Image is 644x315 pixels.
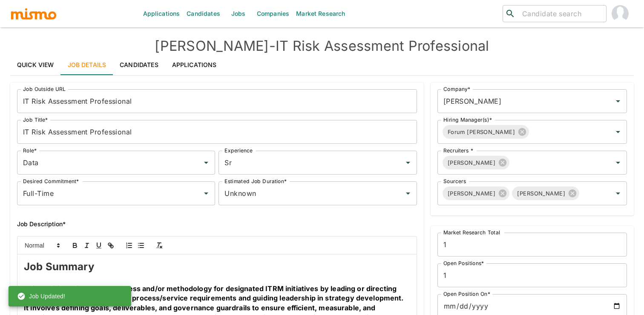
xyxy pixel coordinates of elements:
[10,7,57,20] img: logo
[443,147,473,154] label: Recruiters *
[612,95,624,107] button: Open
[200,187,212,199] button: Open
[224,147,253,154] label: Experience
[23,116,48,123] label: Job Title*
[10,55,61,75] a: Quick View
[23,147,37,154] label: Role*
[443,127,520,137] span: Forum [PERSON_NAME]
[443,290,490,297] label: Open Position On*
[23,178,79,185] label: Desired Commitment*
[443,178,466,185] label: Sourcers
[17,289,65,304] div: Job Updated!
[612,187,624,199] button: Open
[443,116,492,123] label: Hiring Manager(s)*
[24,260,94,273] strong: Job Summary
[224,178,287,185] label: Estimated Job Duration*
[443,189,501,198] span: [PERSON_NAME]
[443,158,501,168] span: [PERSON_NAME]
[612,126,624,138] button: Open
[200,157,212,169] button: Open
[10,38,634,55] h4: [PERSON_NAME] - IT Risk Assessment Professional
[443,85,470,93] label: Company*
[443,156,510,169] div: [PERSON_NAME]
[443,260,484,267] label: Open Positions*
[402,157,414,169] button: Open
[443,187,510,200] div: [PERSON_NAME]
[17,219,417,229] h6: Job Description*
[512,189,570,198] span: [PERSON_NAME]
[612,5,629,22] img: Gabriel Hernandez
[612,157,624,169] button: Open
[512,187,579,200] div: [PERSON_NAME]
[23,85,66,93] label: Job Outside URL
[165,55,224,75] a: Applications
[113,55,165,75] a: Candidates
[443,125,529,139] div: Forum [PERSON_NAME]
[443,229,500,236] label: Market Research Total
[402,187,414,199] button: Open
[519,8,603,20] input: Candidate search
[61,55,113,75] a: Job Details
